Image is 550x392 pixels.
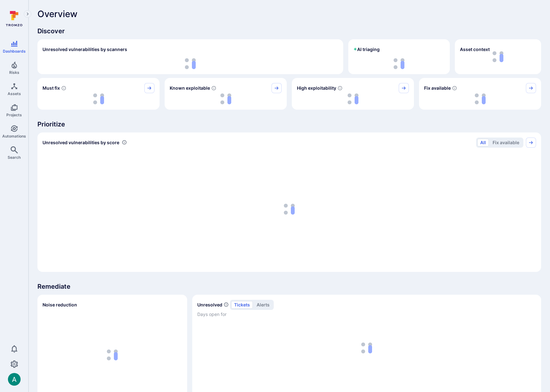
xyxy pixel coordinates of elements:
[107,350,118,360] img: Loading...
[211,86,216,91] svg: Confirmed exploitable by KEV
[43,85,60,91] span: Must fix
[6,112,22,117] span: Projects
[8,91,21,96] span: Assets
[419,78,541,110] div: Fix available
[43,93,154,105] div: loading spinner
[490,139,522,146] button: Fix available
[292,78,414,110] div: High exploitability
[93,93,104,104] img: Loading...
[43,139,119,146] span: Unresolved vulnerabilities by score
[231,301,253,309] button: tickets
[9,70,19,75] span: Risks
[297,85,336,91] span: High exploitability
[424,85,451,91] span: Fix available
[475,93,486,104] img: Loading...
[2,134,26,138] span: Automations
[37,282,541,291] span: Remediate
[424,93,536,105] div: loading spinner
[43,58,338,69] div: loading spinner
[170,85,210,91] span: Known exploitable
[353,46,380,53] h2: AI triaging
[297,93,409,105] div: loading spinner
[8,155,21,160] span: Search
[284,204,295,215] img: Loading...
[43,302,77,307] span: Noise reduction
[394,58,404,69] img: Loading...
[37,9,77,19] span: Overview
[8,373,21,386] div: Arjan Dehar
[348,93,358,104] img: Loading...
[43,46,127,53] h2: Unresolved vulnerabilities by scanners
[43,151,536,267] div: loading spinner
[220,93,231,104] img: Loading...
[24,10,31,18] button: Expand navigation menu
[197,311,536,318] span: Days open for
[3,49,26,54] span: Dashboards
[460,46,490,53] span: Asset context
[37,120,541,129] span: Prioritize
[353,58,445,69] div: loading spinner
[337,86,343,91] svg: EPSS score ≥ 0.7
[477,139,489,146] button: All
[165,78,287,110] div: Known exploitable
[122,139,127,146] div: Number of vulnerabilities in status 'Open' 'Triaged' and 'In process' grouped by score
[8,373,21,386] img: ACg8ocLSa5mPYBaXNx3eFu_EmspyJX0laNWN7cXOFirfQ7srZveEpg=s96-c
[224,301,229,308] span: Number of unresolved items by priority and days open
[185,58,196,69] img: Loading...
[254,301,272,309] button: alerts
[170,93,282,105] div: loading spinner
[25,11,30,17] i: Expand navigation menu
[37,27,541,35] span: Discover
[197,302,222,308] h2: Unresolved
[452,86,457,91] svg: Vulnerabilities with fix available
[37,78,160,110] div: Must fix
[61,86,66,91] svg: Risk score >=40 , missed SLA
